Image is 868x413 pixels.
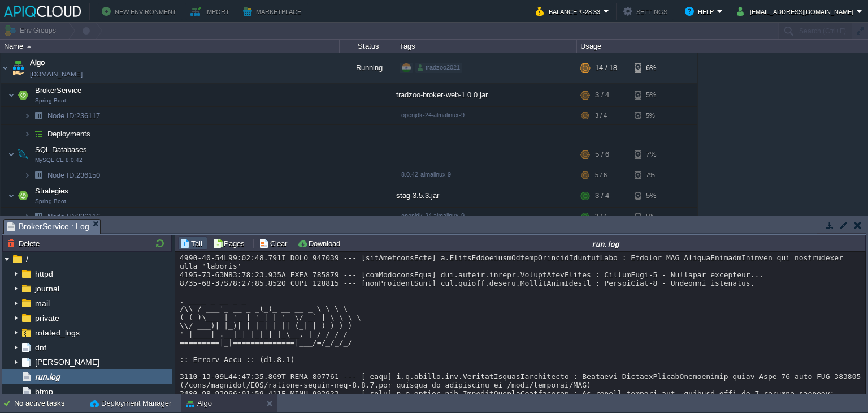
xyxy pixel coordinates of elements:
[31,125,46,143] img: AMDAwAAAACH5BAEAAAAALAAAAAABAAEAAAICRAEAOw==
[10,53,26,83] img: AMDAwAAAACH5BAEAAAAALAAAAAABAAEAAAICRAEAOw==
[31,166,46,184] img: AMDAwAAAACH5BAEAAAAALAAAAAABAAEAAAICRAEAOw==
[33,328,81,338] a: rotated_logs
[34,145,89,154] span: SQL Databases
[47,111,76,120] span: Node ID:
[31,208,46,225] img: AMDAwAAAACH5BAEAAAAALAAAAAABAAEAAAICRAEAOw==
[7,238,43,248] button: Delete
[102,5,180,18] button: New Environment
[635,208,671,225] div: 5%
[212,238,248,248] button: Pages
[46,111,102,121] span: 236117
[595,53,617,83] div: 14 / 18
[578,40,697,53] div: Usage
[180,238,206,248] button: Tail
[30,57,45,68] a: Algo
[31,107,46,124] img: AMDAwAAAACH5BAEAAAAALAAAAAABAAEAAAICRAEAOw==
[595,208,607,225] div: 3 / 4
[297,238,344,248] button: Download
[34,145,89,154] a: SQL DatabasesMySQL CE 8.0.42
[7,220,89,234] span: BrokerService : Log
[24,125,31,143] img: AMDAwAAAACH5BAEAAAAALAAAAAABAAEAAAICRAEAOw==
[24,166,31,184] img: AMDAwAAAACH5BAEAAAAALAAAAAABAAEAAAICRAEAOw==
[340,53,396,83] div: Running
[47,171,76,179] span: Node ID:
[14,394,85,412] div: No active tasks
[635,184,671,207] div: 5%
[737,5,857,18] button: [EMAIL_ADDRESS][DOMAIN_NAME]
[623,5,671,18] button: Settings
[396,184,577,207] div: stag-3.5.3.jar
[33,342,48,352] a: dnf
[635,166,671,184] div: 7%
[34,86,83,94] a: BrokerServiceSpring Boot
[46,170,102,180] a: Node ID:236150
[397,40,576,53] div: Tags
[27,45,32,48] img: AMDAwAAAACH5BAEAAAAALAAAAAABAAEAAAICRAEAOw==
[635,84,671,106] div: 5%
[401,212,465,219] span: openjdk-24-almalinux-9
[46,212,102,221] span: 236116
[35,157,83,164] span: MySQL CE 8.0.42
[4,6,81,17] img: APIQCloud
[47,212,76,221] span: Node ID:
[415,63,462,73] div: tradzoo2021
[595,143,609,166] div: 5 / 6
[46,111,102,121] a: Node ID:236117
[15,84,31,106] img: AMDAwAAAACH5BAEAAAAALAAAAAABAAEAAAICRAEAOw==
[34,187,70,195] a: StrategiesSpring Boot
[190,5,233,18] button: Import
[8,84,15,106] img: AMDAwAAAACH5BAEAAAAALAAAAAABAAEAAAICRAEAOw==
[34,186,70,196] span: Strategies
[46,212,102,221] a: Node ID:236116
[635,53,671,83] div: 6%
[595,166,607,184] div: 5 / 6
[595,107,607,124] div: 3 / 4
[340,40,396,53] div: Status
[635,107,671,124] div: 5%
[595,84,609,106] div: 3 / 4
[35,198,66,205] span: Spring Boot
[348,239,864,248] div: run.log
[34,85,83,95] span: BrokerService
[401,111,465,118] span: openjdk-24-almalinux-9
[30,68,83,80] a: [DOMAIN_NAME]
[259,238,290,248] button: Clear
[595,184,609,207] div: 3 / 4
[536,5,604,18] button: Balance ₹-28.33
[46,129,92,139] a: Deployments
[396,84,577,106] div: tradzoo-broker-web-1.0.0.jar
[33,283,61,294] span: journal
[35,97,66,104] span: Spring Boot
[8,143,15,166] img: AMDAwAAAACH5BAEAAAAALAAAAAABAAEAAAICRAEAOw==
[33,313,61,323] a: private
[24,107,31,124] img: AMDAwAAAACH5BAEAAAAALAAAAAABAAEAAAICRAEAOw==
[635,143,671,166] div: 7%
[33,372,62,382] a: run.log
[15,184,31,207] img: AMDAwAAAACH5BAEAAAAALAAAAAABAAEAAAICRAEAOw==
[33,357,101,367] a: [PERSON_NAME]
[24,254,30,264] a: /
[33,386,55,397] a: btmp
[24,208,31,225] img: AMDAwAAAACH5BAEAAAAALAAAAAABAAEAAAICRAEAOw==
[15,143,31,166] img: AMDAwAAAACH5BAEAAAAALAAAAAABAAEAAAICRAEAOw==
[33,298,51,308] a: mail
[90,398,171,409] button: Deployment Manager
[46,170,102,180] span: 236150
[243,5,305,18] button: Marketplace
[33,269,55,279] a: httpd
[1,40,339,53] div: Name
[186,398,212,409] button: Algo
[685,5,717,18] button: Help
[8,184,15,207] img: AMDAwAAAACH5BAEAAAAALAAAAAABAAEAAAICRAEAOw==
